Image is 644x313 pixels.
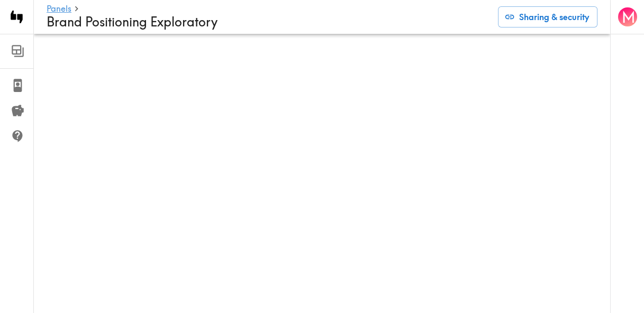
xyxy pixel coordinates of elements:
img: Instapanel [6,6,28,27]
a: Panels [47,4,71,14]
span: M [622,8,636,26]
h4: Brand Positioning Exploratory [47,14,489,30]
button: M [617,6,638,27]
button: Sharing & security [498,6,597,27]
